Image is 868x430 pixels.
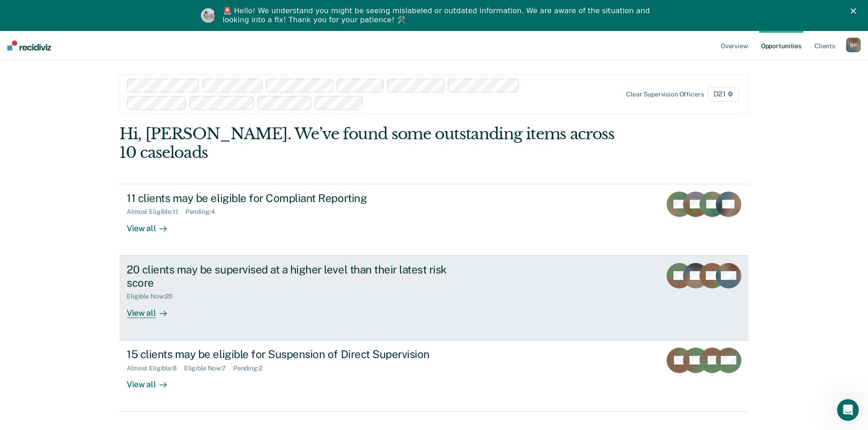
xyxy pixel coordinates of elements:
[201,8,216,23] img: Profile image for Kim
[846,38,861,52] button: BP
[233,364,270,372] div: Pending : 2
[846,38,861,52] div: B P
[127,192,447,205] div: 11 clients may be eligible for Compliant Reporting
[184,364,233,372] div: Eligible Now : 7
[759,31,803,60] a: Opportunities
[127,208,185,216] div: Almost Eligible : 11
[626,91,704,98] div: Clear supervision officers
[127,263,447,289] div: 20 clients may be supervised at a higher level than their latest risk score
[851,8,860,14] div: Close
[127,348,447,361] div: 15 clients may be eligible for Suspension of Direct Supervision
[719,31,750,60] a: Overview
[837,399,859,421] iframe: Intercom live chat
[185,208,222,216] div: Pending : 4
[119,125,623,162] div: Hi, [PERSON_NAME]. We’ve found some outstanding items across 10 caseloads
[127,372,178,390] div: View all
[119,184,749,256] a: 11 clients may be eligible for Compliant ReportingAlmost Eligible:11Pending:4View all
[127,216,178,233] div: View all
[127,364,184,372] div: Almost Eligible : 8
[708,87,739,101] span: D21
[812,31,837,60] a: Clients
[127,300,178,318] div: View all
[127,293,180,300] div: Eligible Now : 20
[119,256,749,340] a: 20 clients may be supervised at a higher level than their latest risk scoreEligible Now:20View all
[223,6,653,25] div: 🚨 Hello! We understand you might be seeing mislabeled or outdated information. We are aware of th...
[7,40,51,51] img: Recidiviz
[119,340,749,412] a: 15 clients may be eligible for Suspension of Direct SupervisionAlmost Eligible:8Eligible Now:7Pen...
